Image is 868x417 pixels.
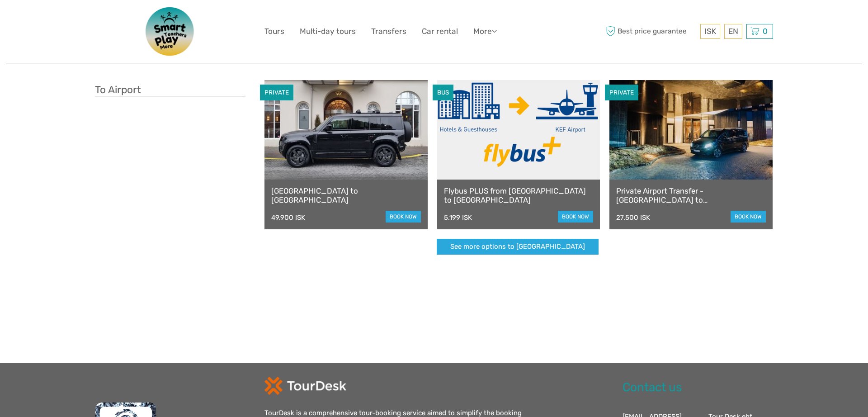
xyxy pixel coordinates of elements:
[271,213,305,222] div: 49.900 ISK
[761,27,769,36] span: 0
[558,211,593,223] a: book now
[444,186,594,205] a: Flybus PLUS from [GEOGRAPHIC_DATA] to [GEOGRAPHIC_DATA]
[422,25,458,38] a: Car rental
[95,84,245,96] h3: To Airport
[264,377,346,395] img: td-logo-white.png
[444,213,472,222] div: 5.199 ISK
[604,24,698,39] span: Best price guarantee
[134,7,207,56] img: 3577-08614e58-788b-417f-8607-12aa916466bf_logo_big.png
[386,211,421,223] a: book now
[13,16,102,23] p: We're away right now. Please check back later!
[605,85,638,100] div: PRIVATE
[616,186,766,205] a: Private Airport Transfer - [GEOGRAPHIC_DATA] to [GEOGRAPHIC_DATA]
[437,239,599,255] a: See more options to [GEOGRAPHIC_DATA]
[371,25,406,38] a: Transfers
[300,25,356,38] a: Multi-day tours
[264,25,284,38] a: Tours
[473,25,497,38] a: More
[731,211,766,223] a: book now
[704,27,716,36] span: ISK
[623,380,773,395] h2: Contact us
[260,85,293,100] div: PRIVATE
[616,213,650,222] div: 27.500 ISK
[104,14,115,25] button: Open LiveChat chat widget
[433,85,453,100] div: BUS
[271,186,421,205] a: [GEOGRAPHIC_DATA] to [GEOGRAPHIC_DATA]
[724,24,742,39] div: EN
